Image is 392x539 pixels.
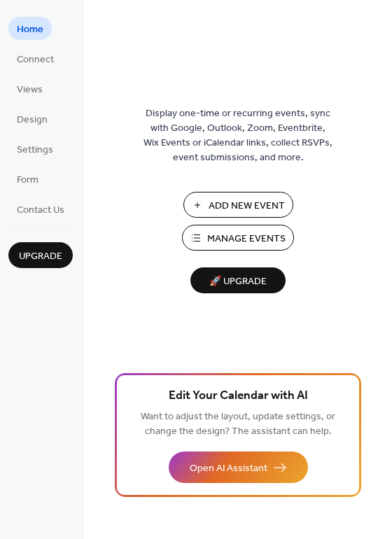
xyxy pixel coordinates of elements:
[8,167,47,190] a: Form
[8,17,52,40] a: Home
[169,451,308,483] button: Open AI Assistant
[183,192,293,218] button: Add New Event
[17,203,64,218] span: Contact Us
[143,106,332,165] span: Display one-time or recurring events, sync with Google, Outlook, Zoom, Eventbrite, Wix Events or ...
[19,249,62,264] span: Upgrade
[199,272,277,291] span: 🚀 Upgrade
[190,267,286,293] button: 🚀 Upgrade
[182,225,294,251] button: Manage Events
[17,173,38,188] span: Form
[8,77,51,100] a: Views
[17,52,54,67] span: Connect
[17,113,48,127] span: Design
[209,199,285,213] span: Add New Event
[8,107,56,130] a: Design
[17,143,53,157] span: Settings
[17,22,43,37] span: Home
[8,137,62,160] a: Settings
[8,242,73,268] button: Upgrade
[8,47,62,70] a: Connect
[169,386,308,406] span: Edit Your Calendar with AI
[207,232,286,246] span: Manage Events
[8,197,73,220] a: Contact Us
[141,407,335,441] span: Want to adjust the layout, update settings, or change the design? The assistant can help.
[190,461,267,476] span: Open AI Assistant
[17,83,43,97] span: Views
